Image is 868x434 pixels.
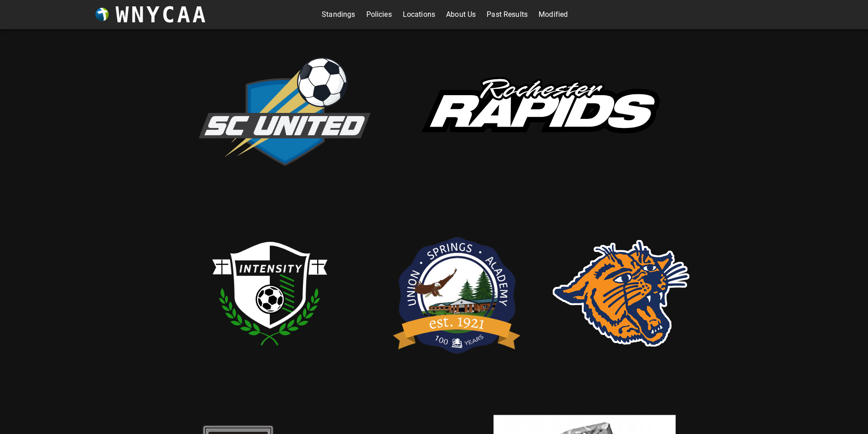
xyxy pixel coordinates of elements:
[403,7,435,22] a: Locations
[95,8,109,21] img: wnycaaBall.png
[116,2,208,27] h3: WNYCAA
[487,7,528,22] a: Past Results
[402,59,676,160] img: rapids.svg
[366,7,392,22] a: Policies
[539,7,568,22] a: Modified
[322,7,355,22] a: Standings
[446,7,476,22] a: About Us
[179,202,361,384] img: intensity.png
[553,240,689,347] img: rsd.png
[389,223,525,364] img: usa.png
[193,47,375,172] img: scUnited.png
